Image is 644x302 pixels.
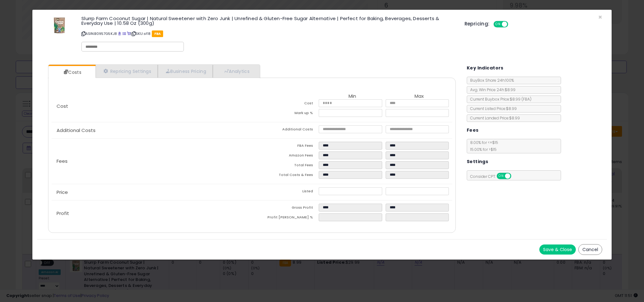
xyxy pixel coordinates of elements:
[507,22,517,27] span: OFF
[252,125,319,135] td: Additional Costs
[48,66,95,79] a: Costs
[81,29,455,39] p: ASIN: B0957G5KJ8 | SKU: sf18
[252,187,319,197] td: Listed
[252,99,319,109] td: Cost
[50,16,69,35] img: 41I4HF1Iu3L._SL60_.jpg
[467,87,515,92] span: Avg. Win Price 24h: $8.99
[465,21,490,26] h5: Repricing:
[96,65,158,78] a: Repricing Settings
[52,211,252,216] p: Profit
[467,147,497,152] span: 15.00 % for > $15
[123,31,126,36] a: All offer listings
[494,22,502,27] span: ON
[467,115,520,121] span: Current Landed Price: $8.99
[521,96,531,102] span: ( FBA )
[467,106,517,111] span: Current Listed Price: $8.99
[252,151,319,161] td: Amazon Fees
[81,16,455,25] h3: Slurrp Farm Coconut Sugar | Natural Sweetener with Zero Junk | Unrefined & Gluten-Free Sugar Alte...
[467,174,520,179] span: Consider CPT:
[52,159,252,164] p: Fees
[467,158,488,166] h5: Settings
[539,244,576,255] button: Save & Close
[386,94,452,99] th: Max
[252,171,319,181] td: Total Costs & Fees
[52,190,252,195] p: Price
[467,78,514,83] span: BuyBox Share 24h: 100%
[127,31,130,36] a: Your listing only
[467,126,479,134] h5: Fees
[52,104,252,109] p: Cost
[252,142,319,151] td: FBA Fees
[467,64,504,72] h5: Key Indicators
[252,213,319,223] td: Profit [PERSON_NAME] %
[510,173,520,179] span: OFF
[467,140,498,152] span: 8.00 % for <= $15
[467,96,531,102] span: Current Buybox Price:
[598,13,602,22] span: ×
[252,204,319,213] td: Gross Profit
[252,109,319,119] td: Mark up %
[319,94,385,99] th: Min
[213,65,259,78] a: Analytics
[510,96,531,102] span: $8.99
[118,31,121,36] a: BuyBox page
[252,161,319,171] td: Total Fees
[152,30,163,37] span: FBA
[158,65,213,78] a: Business Pricing
[578,244,602,255] button: Cancel
[52,128,252,133] p: Additional Costs
[497,173,505,179] span: ON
